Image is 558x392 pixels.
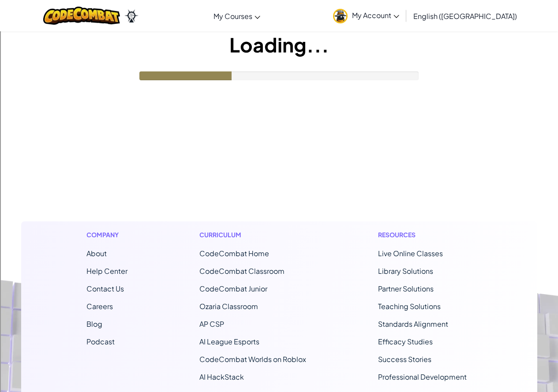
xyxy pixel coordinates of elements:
[209,4,265,28] a: My Courses
[333,9,348,23] img: avatar
[124,9,139,22] img: Ozaria
[329,2,404,30] a: My Account
[352,11,399,20] span: My Account
[409,4,521,28] a: English ([GEOGRAPHIC_DATA])
[413,11,517,21] span: English ([GEOGRAPHIC_DATA])
[43,7,120,25] img: CodeCombat logo
[213,11,252,21] span: My Courses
